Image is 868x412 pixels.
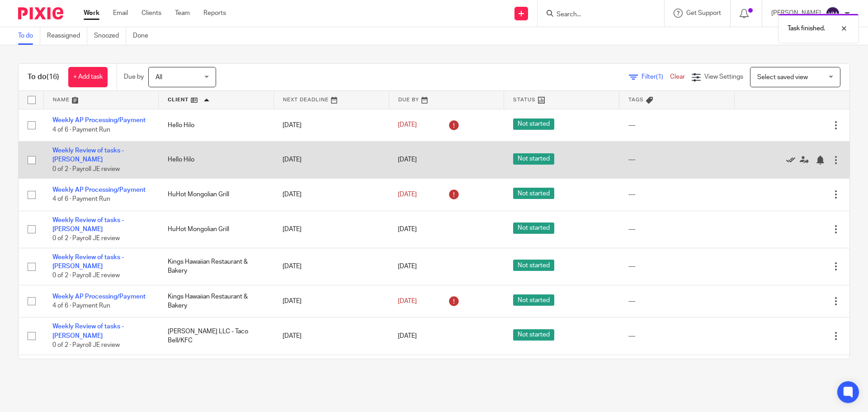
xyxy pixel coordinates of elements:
[18,7,63,19] img: Pixie
[398,226,417,232] span: [DATE]
[133,27,155,45] a: Done
[159,248,274,285] td: Kings Hawaiian Restaurant & Bakery
[513,153,554,165] span: Not started
[142,9,161,18] a: Clients
[52,187,146,193] a: Weekly AP Processing/Payment
[513,294,554,306] span: Not started
[274,248,389,285] td: [DATE]
[124,72,144,81] p: Due by
[203,9,226,18] a: Reports
[628,97,644,102] span: Tags
[656,74,663,80] span: (1)
[786,155,800,164] a: Mark as done
[642,74,670,80] span: Filter
[513,329,554,341] span: Not started
[52,323,124,339] a: Weekly Review of tasks - [PERSON_NAME]
[52,254,124,270] a: Weekly Review of tasks - [PERSON_NAME]
[52,217,124,232] a: Weekly Review of tasks - [PERSON_NAME]
[513,188,554,199] span: Not started
[52,342,120,348] span: 0 of 2 · Payroll JE review
[513,223,554,234] span: Not started
[704,74,743,80] span: View Settings
[52,294,146,300] a: Weekly AP Processing/Payment
[513,118,554,130] span: Not started
[274,109,389,141] td: [DATE]
[156,74,162,81] span: All
[274,179,389,211] td: [DATE]
[628,121,726,130] div: ---
[175,9,190,18] a: Team
[274,141,389,178] td: [DATE]
[159,317,274,355] td: [PERSON_NAME] LLC - Taco Bell/KFC
[628,190,726,199] div: ---
[398,333,417,339] span: [DATE]
[52,166,120,172] span: 0 of 2 · Payroll JE review
[52,196,110,202] span: 4 of 6 · Payment Run
[159,211,274,248] td: HuHot Mongolian Grill
[159,355,274,392] td: Little Skillet/Victory Hall/Mestiza
[159,141,274,178] td: Hello Hilo
[47,27,87,45] a: Reassigned
[18,27,40,45] a: To do
[52,117,146,123] a: Weekly AP Processing/Payment
[94,27,126,45] a: Snoozed
[52,147,124,163] a: Weekly Review of tasks - [PERSON_NAME]
[113,9,128,18] a: Email
[628,225,726,234] div: ---
[84,9,99,18] a: Work
[159,179,274,211] td: HuHot Mongolian Grill
[757,74,808,81] span: Select saved view
[274,211,389,248] td: [DATE]
[159,109,274,141] td: Hello Hilo
[52,235,120,242] span: 0 of 2 · Payroll JE review
[398,191,417,198] span: [DATE]
[670,74,685,80] a: Clear
[159,285,274,317] td: Kings Hawaiian Restaurant & Bakery
[628,262,726,271] div: ---
[788,24,825,33] p: Task finished.
[47,73,59,81] span: (16)
[68,67,108,87] a: + Add task
[628,331,726,341] div: ---
[28,72,59,82] h1: To do
[398,122,417,128] span: [DATE]
[52,127,110,133] span: 4 of 6 · Payment Run
[52,303,110,309] span: 4 of 6 · Payment Run
[52,273,120,279] span: 0 of 2 · Payroll JE review
[274,285,389,317] td: [DATE]
[628,155,726,164] div: ---
[274,355,389,392] td: [DATE]
[398,263,417,270] span: [DATE]
[826,6,840,21] img: svg%3E
[398,298,417,304] span: [DATE]
[628,297,726,306] div: ---
[274,317,389,355] td: [DATE]
[513,260,554,271] span: Not started
[398,156,417,163] span: [DATE]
